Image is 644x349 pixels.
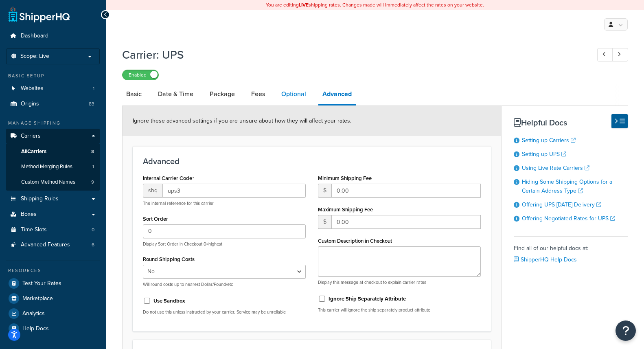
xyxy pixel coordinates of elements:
a: Method Merging Rules1 [6,159,100,174]
a: Custom Method Names9 [6,175,100,190]
span: All Carriers [21,148,46,155]
span: Ignore these advanced settings if you are unsure about how they will affect your rates. [133,116,351,125]
span: 83 [89,101,94,108]
span: shq [143,184,162,198]
span: 1 [92,163,94,170]
li: Method Merging Rules [6,159,100,174]
a: Using Live Rate Carriers [522,164,589,172]
a: Help Docs [6,321,100,336]
label: Custom Description in Checkout [318,238,392,244]
a: Dashboard [6,29,100,44]
span: Origins [21,101,39,108]
span: $ [318,184,331,198]
a: Test Your Rates [6,276,100,291]
label: Use Sandbox [153,297,185,305]
h3: Helpful Docs [514,118,628,127]
label: Round Shipping Costs [143,256,195,262]
label: Sort Order [143,216,168,222]
a: AllCarriers8 [6,144,100,159]
b: LIVE [299,1,309,9]
p: Display Sort Order in Checkout 0=highest [143,241,306,247]
a: Previous Record [597,48,613,61]
label: Enabled [123,70,158,80]
a: Websites1 [6,81,100,96]
p: Display this message at checkout to explain carrier rates [318,279,481,285]
a: Origins83 [6,97,100,112]
a: Date & Time [154,84,197,104]
li: Advanced Features [6,237,100,252]
a: Shipping Rules [6,191,100,206]
span: Method Merging Rules [21,163,72,170]
a: Offering UPS [DATE] Delivery [522,200,601,209]
button: Hide Help Docs [611,114,628,128]
span: Test Your Rates [22,280,61,287]
a: Setting up UPS [522,150,566,158]
span: Scope: Live [20,53,49,60]
span: 9 [91,179,94,186]
p: Will round costs up to nearest Dollar/Pound/etc [143,281,306,288]
span: Carriers [21,133,41,140]
label: Maximum Shipping Fee [318,206,373,213]
button: Open Resource Center [616,320,636,341]
a: Advanced [318,84,356,105]
a: Package [206,84,239,104]
div: Manage Shipping [6,120,100,127]
a: Carriers [6,129,100,144]
a: Boxes [6,207,100,222]
p: Do not use this unless instructed by your carrier. Service may be unreliable [143,309,306,315]
a: Analytics [6,306,100,321]
a: ShipperHQ Help Docs [514,255,577,264]
p: The internal reference for this carrier [143,200,306,206]
span: Help Docs [22,325,49,332]
a: Fees [247,84,269,104]
span: 8 [91,148,94,155]
li: Carriers [6,129,100,191]
a: Setting up Carriers [522,136,576,145]
span: Websites [21,85,44,92]
li: Time Slots [6,222,100,237]
span: Time Slots [21,226,47,233]
li: Websites [6,81,100,96]
h1: Carrier: UPS [122,47,582,63]
li: Custom Method Names [6,175,100,190]
label: Internal Carrier Code [143,175,194,182]
div: Find all of our helpful docs at: [514,236,628,266]
a: Offering Negotiated Rates for UPS [522,214,615,223]
label: Minimum Shipping Fee [318,175,372,181]
a: Advanced Features6 [6,237,100,252]
a: Marketplace [6,291,100,306]
a: Time Slots0 [6,222,100,237]
div: Resources [6,267,100,274]
span: Custom Method Names [21,179,75,186]
a: Hiding Some Shipping Options for a Certain Address Type [522,178,612,195]
span: Advanced Features [21,241,70,248]
li: Origins [6,97,100,112]
span: Shipping Rules [21,195,59,202]
div: Basic Setup [6,72,100,79]
a: Basic [122,84,146,104]
span: 0 [92,226,94,233]
span: Boxes [21,211,37,218]
span: Analytics [22,310,45,317]
span: Marketplace [22,295,53,302]
a: Optional [277,84,310,104]
label: Ignore Ship Separately Attribute [329,295,406,303]
p: This carrier will ignore the ship separately product attribute [318,307,481,313]
span: $ [318,215,331,229]
h3: Advanced [143,157,481,166]
span: 1 [93,85,94,92]
a: Next Record [612,48,628,61]
span: Dashboard [21,33,48,40]
span: 6 [92,241,94,248]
